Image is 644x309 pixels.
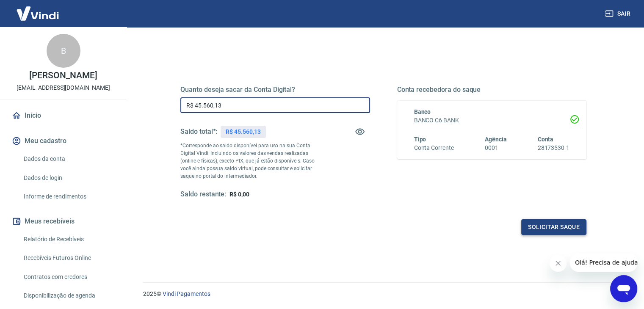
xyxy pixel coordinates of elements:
span: Tipo [414,136,426,143]
h6: 28173530-1 [537,143,569,152]
span: Banco [414,108,431,115]
p: *Corresponde ao saldo disponível para uso na sua Conta Digital Vindi. Incluindo os valores das ve... [180,142,323,180]
iframe: Botão para abrir a janela de mensagens [610,275,637,302]
div: B [47,34,80,68]
h5: Saldo total*: [180,127,217,136]
h5: Saldo restante: [180,190,226,199]
a: Informe de rendimentos [20,188,116,205]
img: Vindi [10,0,65,26]
span: Olá! Precisa de ajuda? [5,6,71,13]
a: Dados da conta [20,150,116,168]
a: Vindi Pagamentos [163,290,210,297]
a: Contratos com credores [20,268,116,286]
span: Agência [485,136,507,143]
button: Meus recebíveis [10,212,116,231]
button: Meu cadastro [10,132,116,150]
p: R$ 45.560,13 [226,127,260,136]
button: Solicitar saque [521,219,586,235]
h6: Conta Corrente [414,143,454,152]
span: Conta [537,136,553,143]
a: Disponibilização de agenda [20,287,116,304]
a: Dados de login [20,169,116,187]
h5: Conta recebedora do saque [397,86,587,94]
p: [EMAIL_ADDRESS][DOMAIN_NAME] [17,83,110,92]
h6: 0001 [485,143,507,152]
span: R$ 0,00 [229,191,249,198]
p: [PERSON_NAME] [29,71,97,80]
a: Relatório de Recebíveis [20,231,116,248]
iframe: Mensagem da empresa [570,253,637,272]
h6: BANCO C6 BANK [414,116,570,125]
h5: Quanto deseja sacar da Conta Digital? [180,86,370,94]
iframe: Fechar mensagem [550,255,567,272]
a: Início [10,106,116,125]
a: Recebíveis Futuros Online [20,249,116,267]
p: 2025 © [143,290,624,298]
button: Sair [603,6,634,22]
